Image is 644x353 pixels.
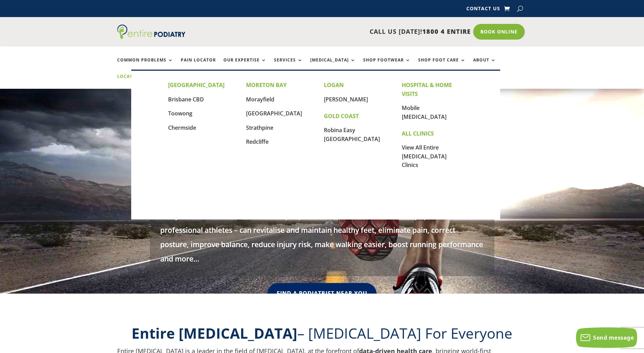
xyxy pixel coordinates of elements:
a: Toowong [168,110,192,117]
img: logo (1) [117,25,186,39]
button: Send message [576,327,637,348]
p: Everyone – from children to seniors, people at home or at work, community sports teams to profess... [160,209,484,266]
a: Brisbane CBD [168,96,204,103]
span: Send message [593,334,634,341]
strong: HOSPITAL & HOME VISITS [402,81,452,98]
a: Entire Podiatry [117,33,186,40]
a: Locations [117,74,151,89]
b: Entire [MEDICAL_DATA] [132,323,297,343]
a: Mobile [MEDICAL_DATA] [402,104,447,121]
span: 1800 4 ENTIRE [422,27,471,36]
strong: [GEOGRAPHIC_DATA] [168,81,224,89]
a: Pain Locator [181,58,216,72]
a: Strathpine [246,124,273,131]
a: Shop Footwear [363,58,411,72]
a: Redcliffe [246,138,269,145]
a: Find A Podiatrist Near You [268,283,376,304]
a: Book Online [473,24,525,40]
a: Morayfield [246,96,274,103]
a: Common Problems [117,58,173,72]
strong: LOGAN [324,81,344,89]
a: View All Entire [MEDICAL_DATA] Clinics [402,144,447,169]
a: Services [274,58,303,72]
strong: GOLD COAST [324,112,359,120]
h2: – [MEDICAL_DATA] For Everyone [117,323,527,347]
a: Our Expertise [223,58,266,72]
a: Robina Easy [GEOGRAPHIC_DATA] [324,126,380,143]
p: CALL US [DATE]! [212,27,471,36]
a: Shop Foot Care [418,58,466,72]
a: [MEDICAL_DATA] [310,58,356,72]
strong: ALL CLINICS [402,130,434,137]
a: [GEOGRAPHIC_DATA] [246,110,302,117]
strong: MORETON BAY [246,81,287,89]
a: Contact Us [466,6,500,14]
a: Chermside [168,124,196,131]
a: About [473,58,496,72]
a: [PERSON_NAME] [324,96,368,103]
